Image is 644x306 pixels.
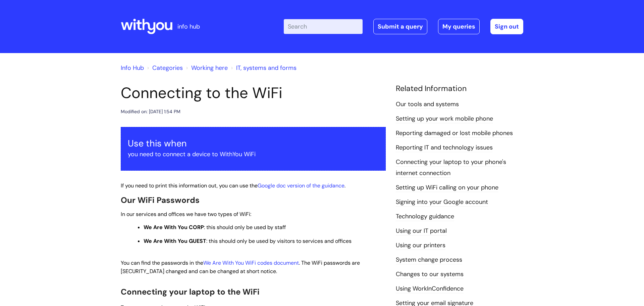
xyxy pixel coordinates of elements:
a: Reporting IT and technology issues [396,143,493,152]
div: Modified on: [DATE] 1:54 PM [121,107,180,116]
a: Setting up your work mobile phone [396,115,493,123]
span: If you need to print this information out, you can use the . [121,182,345,189]
strong: We Are With You GUEST [144,237,206,245]
a: Technology guidance [396,212,454,221]
span: Our WiFi Passwords [121,195,200,205]
a: Connecting your laptop to your phone's internet connection [396,158,506,177]
a: My queries [438,19,480,34]
a: Our tools and systems [396,100,459,109]
a: Sign out [490,19,523,34]
input: Search [284,19,363,34]
p: you need to connect a device to WithYou WiFi [128,149,379,160]
p: info hub [177,21,200,32]
a: We Are With You WiFi codes document [203,259,299,266]
h3: Use this when [128,138,379,149]
a: Using WorkInConfidence [396,285,464,293]
a: Info Hub [121,64,144,72]
h1: Connecting to the WiFi [121,84,386,102]
a: Categories [152,64,183,72]
li: Solution home [146,62,183,73]
a: Changes to our systems [396,270,464,279]
a: IT, systems and forms [236,64,297,72]
a: Using our IT portal [396,227,447,235]
li: IT, systems and forms [229,62,297,73]
span: You can find the passwords in the . The WiFi passwords are [SECURITY_DATA] changed and can be cha... [121,259,360,275]
span: Connecting your laptop to the WiFi [121,287,260,297]
a: Using our printers [396,241,445,250]
a: Signing into your Google account [396,198,488,207]
a: System change process [396,256,462,264]
div: | - [284,19,523,34]
span: : this should only be used by staff [144,224,286,231]
li: Working here [184,62,228,73]
span: : this should only be used by visitors to services and offices [144,237,352,245]
h4: Related Information [396,84,523,93]
a: Submit a query [373,19,427,34]
a: Reporting damaged or lost mobile phones [396,129,513,138]
a: Google doc version of the guidance [258,182,344,189]
a: Setting up WiFi calling on your phone [396,183,498,192]
a: Working here [191,64,228,72]
span: In our services and offices we have two types of WiFi: [121,211,251,218]
strong: We Are With You CORP [144,224,204,231]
